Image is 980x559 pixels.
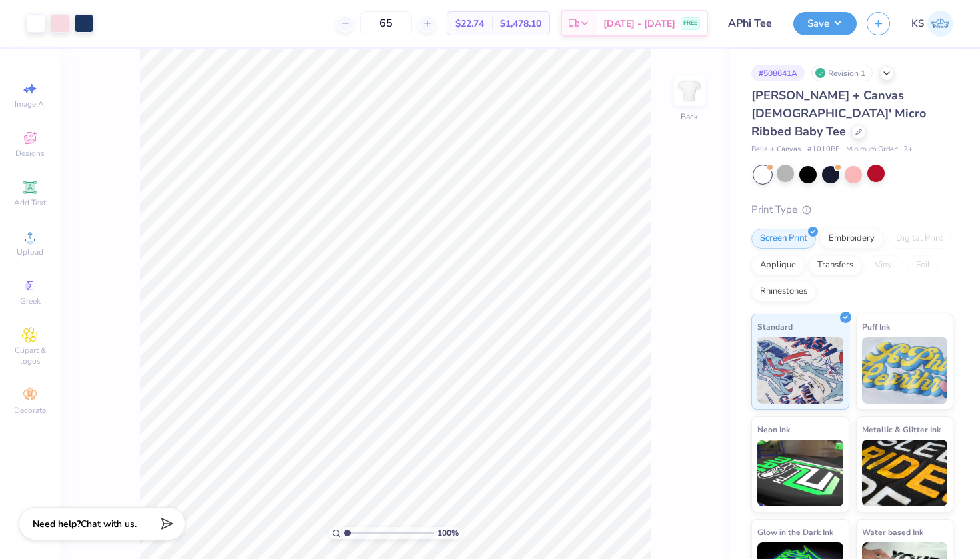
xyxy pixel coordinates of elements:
span: Bella + Canvas [751,144,801,155]
span: Standard [757,320,793,334]
div: Vinyl [866,255,903,275]
span: Glow in the Dark Ink [757,525,833,539]
div: Rhinestones [751,282,816,302]
div: Print Type [751,202,953,217]
span: Image AI [15,99,46,109]
span: Upload [17,247,43,257]
div: Foil [907,255,939,275]
div: # 508641A [751,65,805,81]
a: KS [911,11,953,37]
span: Metallic & Glitter Ink [862,422,941,436]
span: Designs [15,148,45,159]
div: Digital Print [887,229,952,249]
button: Save [793,12,857,35]
div: Back [681,111,698,123]
div: Transfers [809,255,862,275]
img: Kate Salamone [927,11,953,37]
span: FREE [683,19,697,28]
span: Greek [20,296,41,306]
span: # 1010BE [807,144,839,155]
img: Metallic & Glitter Ink [862,440,948,506]
input: – – [360,11,412,35]
span: [PERSON_NAME] + Canvas [DEMOGRAPHIC_DATA]' Micro Ribbed Baby Tee [751,87,926,139]
span: $1,478.10 [500,17,541,31]
img: Back [676,77,703,104]
span: Minimum Order: 12 + [846,144,913,155]
div: Embroidery [820,229,883,249]
strong: Need help? [33,518,81,530]
span: KS [911,16,924,31]
img: Puff Ink [862,337,948,404]
span: $22.74 [455,17,484,31]
div: Screen Print [751,229,816,249]
img: Standard [757,337,843,404]
div: Revision 1 [811,65,873,81]
span: 100 % [437,527,459,539]
img: Neon Ink [757,440,843,506]
span: Chat with us. [81,518,137,530]
span: Water based Ink [862,525,923,539]
span: Decorate [14,405,46,416]
div: Applique [751,255,805,275]
input: Untitled Design [718,10,783,37]
span: [DATE] - [DATE] [603,17,675,31]
span: Clipart & logos [7,345,53,366]
span: Add Text [14,197,46,208]
span: Puff Ink [862,320,890,334]
span: Neon Ink [757,422,790,436]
